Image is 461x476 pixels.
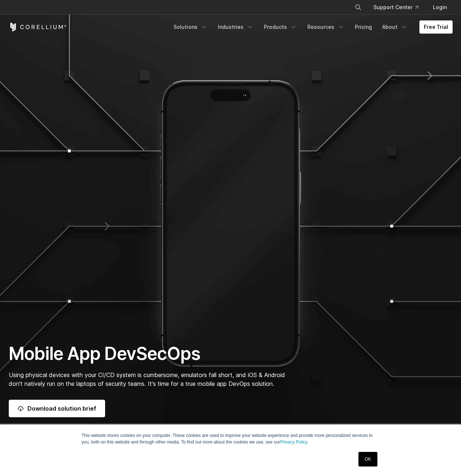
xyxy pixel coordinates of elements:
[82,432,380,445] p: This website stores cookies on your computer. These cookies are used to improve your website expe...
[214,20,258,34] a: Industries
[280,439,308,445] a: Privacy Policy.
[427,1,453,14] a: Login
[9,23,67,31] a: Corellium Home
[303,20,349,34] a: Resources
[358,452,377,467] a: OK
[9,371,285,387] span: Using physical devices with your CI/CD system is cumbersome, emulators fall short, and iOS & Andr...
[346,1,453,14] div: Navigation Menu
[351,1,365,14] button: Search
[260,20,301,34] a: Products
[368,1,424,14] a: Support Center
[169,20,453,34] div: Navigation Menu
[169,20,212,34] a: Solutions
[419,20,453,34] a: Free Trial
[9,400,105,417] a: Download solution brief
[378,20,412,34] a: About
[350,20,376,34] a: Pricing
[9,343,300,365] h1: Mobile App DevSecOps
